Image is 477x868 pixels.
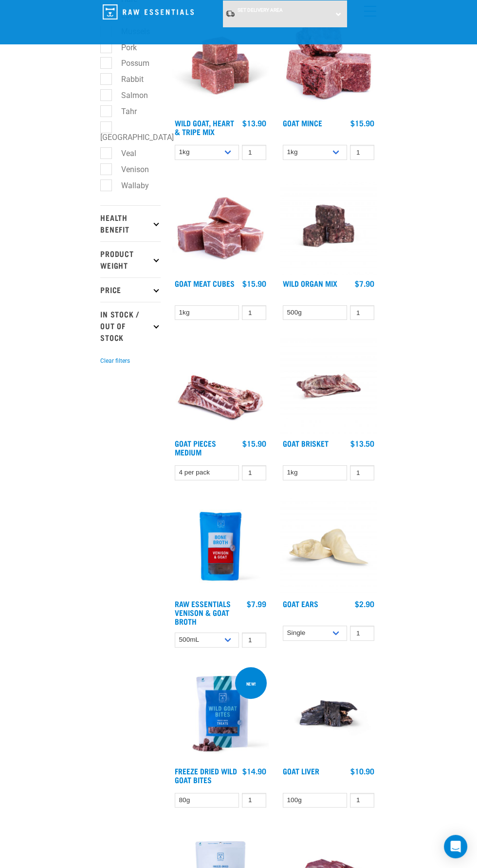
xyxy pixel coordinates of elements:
label: [GEOGRAPHIC_DATA] [100,121,178,144]
div: $7.90 [355,279,374,288]
img: 1184 Wild Goat Meat Cubes Boneless 01 [172,178,269,274]
div: $7.99 [247,599,266,608]
label: Possum [106,57,153,69]
p: In Stock / Out Of Stock [100,302,161,350]
a: Raw Essentials Venison & Goat Broth [175,601,231,623]
input: 1 [242,793,266,808]
a: Goat Pieces Medium [175,441,216,454]
img: Goat Brisket [280,337,377,434]
div: $13.90 [242,118,266,127]
a: Wild Organ Mix [283,281,337,285]
p: Price [100,277,161,302]
a: Wild Goat, Heart & Tripe Mix [175,120,234,134]
div: $15.90 [242,439,266,448]
label: Salmon [106,89,152,101]
div: $13.50 [350,439,374,448]
button: Clear filters [100,356,130,365]
input: 1 [242,305,266,320]
a: Goat Brisket [283,441,329,445]
img: Raw Essentials Venison Goat Novel Protein Hypoallergenic Bone Broth Cats & Dogs [172,498,269,594]
label: Wallaby [106,179,153,192]
input: 1 [350,305,374,320]
img: Goat Ears [280,498,377,594]
div: $2.90 [355,599,374,608]
img: Raw Essentials Logo [103,4,194,20]
div: Open Intercom Messenger [444,835,467,858]
div: $14.90 [242,767,266,775]
input: 1 [242,632,266,648]
p: Product Weight [100,241,161,277]
img: Goat Heart Tripe 8451 [172,17,269,114]
img: van-moving.png [225,10,235,18]
input: 1 [350,626,374,641]
img: 1197 Goat Pieces Medium 01 [172,337,269,434]
input: 1 [350,465,374,480]
img: 1077 Wild Goat Mince 01 [280,17,377,114]
span: Set Delivery Area [238,7,283,13]
input: 1 [242,145,266,160]
img: Goat Liver [280,665,377,762]
label: Veal [106,147,140,159]
label: Pork [106,41,141,54]
a: Goat Meat Cubes [175,281,235,285]
input: 1 [242,465,266,480]
label: Rabbit [106,73,147,85]
label: Venison [106,163,153,176]
input: 1 [350,793,374,808]
div: $15.90 [242,279,266,288]
div: $15.90 [350,118,374,127]
a: Goat Mince [283,120,322,125]
label: Tahr [106,105,141,118]
img: Wild Organ Mix [280,178,377,274]
input: 1 [350,145,374,160]
a: Goat Ears [283,601,318,606]
a: Freeze Dried Wild Goat Bites [175,769,237,782]
p: Health Benefit [100,205,161,241]
div: new! [242,676,260,691]
a: Goat Liver [283,769,319,773]
img: Raw Essentials Freeze Dried Wild Goat Bites PetTreats Product Shot [172,665,269,762]
div: $10.90 [350,767,374,775]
